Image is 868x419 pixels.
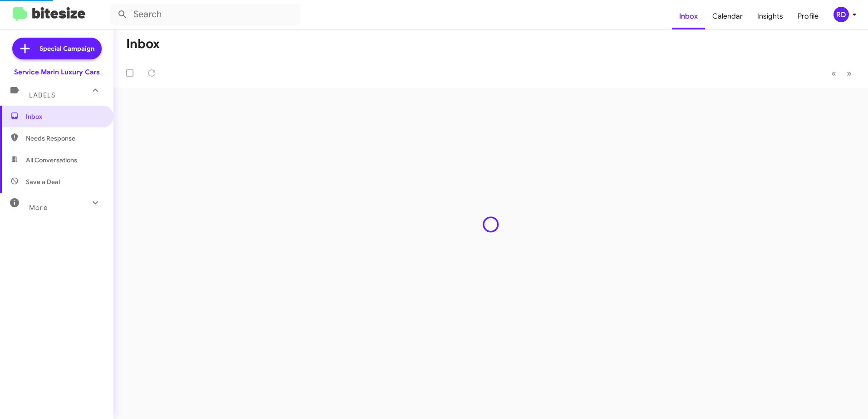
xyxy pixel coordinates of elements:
button: Previous [826,64,842,83]
span: Needs Response [26,134,103,143]
span: Labels [29,91,55,99]
div: Service Marin Luxury Cars [14,68,100,77]
span: » [847,68,852,79]
nav: Page navigation example [826,64,857,83]
button: RD [826,7,858,22]
a: Inbox [672,3,705,29]
h1: Inbox [126,37,160,51]
span: All Conversations [26,156,77,165]
a: Insights [750,3,790,29]
a: Profile [790,3,826,29]
a: Special Campaign [12,38,102,59]
span: Special Campaign [39,44,94,53]
span: « [831,68,836,79]
a: Calendar [705,3,750,29]
span: More [29,204,48,212]
span: Inbox [26,112,103,121]
div: RD [833,7,849,22]
button: Next [841,64,857,83]
input: Search [110,4,301,25]
span: Save a Deal [26,177,60,186]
